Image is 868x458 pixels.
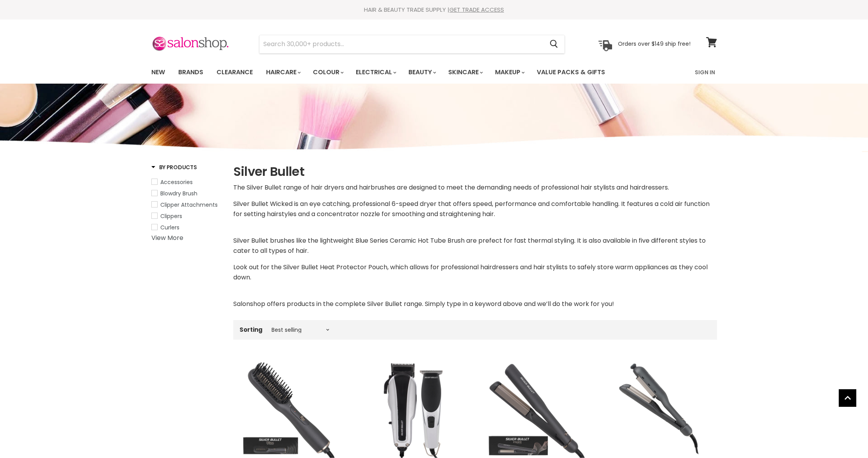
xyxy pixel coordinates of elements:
button: Search [544,35,564,53]
div: Silver Bullet Wicked is an eye catching, professional 6-speed dryer that offers speed, performanc... [233,182,717,309]
a: Makeup [489,64,529,81]
ul: Main menu [146,61,651,84]
h3: By Products [151,163,197,171]
a: Value Packs & Gifts [531,64,611,81]
a: Blowdry Brush [151,189,224,198]
a: GET TRADE ACCESS [449,5,504,14]
a: Curlers [151,223,224,232]
nav: Main [142,61,727,84]
a: View More [151,233,183,242]
span: Clippers [160,212,182,220]
a: Clearance [211,64,259,81]
a: Colour [307,64,348,81]
img: Silver Bullet Ocean Waves 4 In 1 Adjustable Waver [610,358,709,458]
a: Clipper Attachments [151,200,224,209]
h1: Silver Bullet [233,163,717,180]
label: Sorting [240,326,263,333]
img: Silver Bullet Inspire Deep Waver [487,358,586,458]
p: Orders over $149 ship free! [618,40,690,47]
a: Sign In [690,64,720,81]
div: HAIR & BEAUTY TRADE SUPPLY | [142,6,727,14]
form: Product [259,35,565,54]
a: Electrical [350,64,401,81]
span: Clipper Attachments [160,201,218,209]
a: Skincare [442,64,488,81]
a: Accessories [151,178,224,186]
a: New [146,64,171,81]
a: Brands [172,64,209,81]
img: Silver Bullet Bliss 2-in-1 Styling Brush [241,358,341,458]
span: Blowdry Brush [160,190,197,197]
span: Accessories [160,178,193,186]
img: Silver Bullet Dynamic Duo Hair Trimmer and Clipper Set [364,358,463,458]
p: Salonshop offers products in the complete Silver Bullet range. Simply type in a keyword above and... [233,299,717,309]
a: Haircare [260,64,305,81]
a: Beauty [403,64,441,81]
p: The Silver Bullet range of hair dryers and hairbrushes are designed to meet the demanding needs o... [233,182,717,193]
a: Clippers [151,212,224,220]
input: Search [259,35,544,53]
p: Silver Bullet brushes like the lightweight Blue Series Ceramic Hot Tube Brush are prefect for fas... [233,236,717,256]
span: Curlers [160,224,179,231]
